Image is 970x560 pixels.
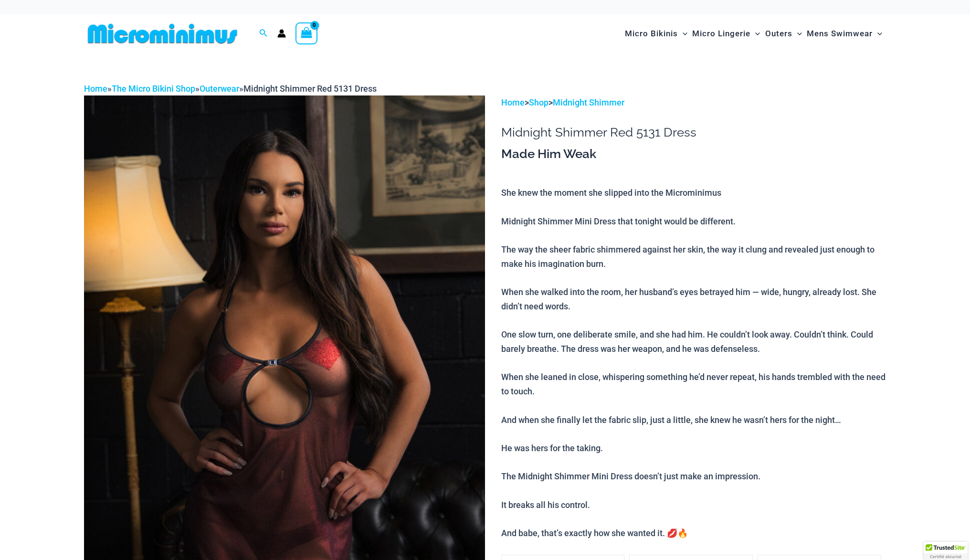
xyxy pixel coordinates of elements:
[501,125,886,140] h1: Midnight Shimmer Red 5131 Dress
[295,22,317,44] a: View Shopping Cart, empty
[84,23,241,44] img: MM SHOP LOGO FLAT
[501,97,525,107] a: Home
[750,21,760,46] span: Menu Toggle
[501,146,886,162] h3: Made Him Weak
[112,84,195,94] a: The Micro Bikini Shop
[807,21,873,46] span: Mens Swimwear
[200,84,239,94] a: Outerwear
[622,19,690,48] a: Micro BikinisMenu ToggleMenu Toggle
[873,21,882,46] span: Menu Toggle
[763,19,804,48] a: OutersMenu ToggleMenu Toggle
[924,542,968,560] div: TrustedSite Certified
[692,21,750,46] span: Micro Lingerie
[690,19,762,48] a: Micro LingerieMenu ToggleMenu Toggle
[529,97,548,107] a: Shop
[792,21,802,46] span: Menu Toggle
[501,186,886,540] p: She knew the moment she slipped into the Microminimus Midnight Shimmer Mini Dress that tonight wo...
[501,95,886,110] p: > >
[621,18,886,50] nav: Site Navigation
[804,19,885,48] a: Mens SwimwearMenu ToggleMenu Toggle
[765,21,792,46] span: Outers
[84,84,377,94] span: » » »
[243,84,377,94] span: Midnight Shimmer Red 5131 Dress
[625,21,678,46] span: Micro Bikinis
[84,84,107,94] a: Home
[678,21,687,46] span: Menu Toggle
[553,97,624,107] a: Midnight Shimmer
[259,28,268,40] a: Search icon link
[277,29,286,38] a: Account icon link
